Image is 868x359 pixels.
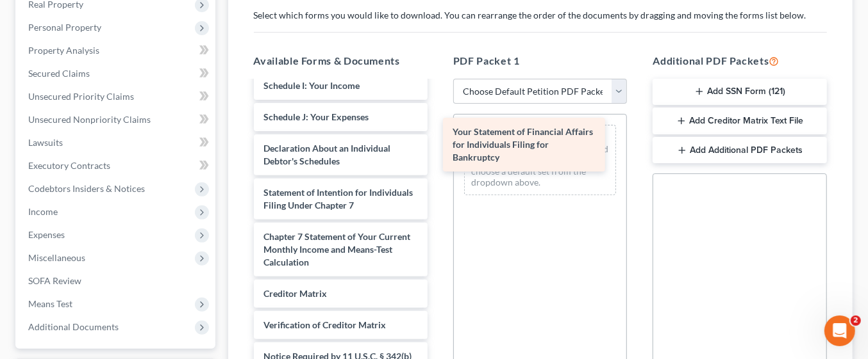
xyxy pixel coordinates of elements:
[28,45,99,56] span: Property Analysis
[851,315,861,326] span: 2
[28,206,58,217] span: Income
[18,269,215,292] a: SOFA Review
[28,22,101,33] span: Personal Property
[28,160,110,171] span: Executory Contracts
[264,80,360,91] span: Schedule I: Your Income
[254,9,828,22] p: Select which forms you would like to download. You can rearrange the order of the documents by dr...
[28,137,63,148] span: Lawsuits
[28,183,145,194] span: Codebtors Insiders & Notices
[264,319,387,330] span: Verification of Creditor Matrix
[453,53,627,68] h5: PDF Packet 1
[18,154,215,177] a: Executory Contracts
[18,39,215,62] a: Property Analysis
[28,229,65,240] span: Expenses
[18,85,215,108] a: Unsecured Priority Claims
[264,143,391,166] span: Declaration About an Individual Debtor's Schedules
[254,53,428,68] h5: Available Forms & Documents
[18,62,215,85] a: Secured Claims
[264,231,411,267] span: Chapter 7 Statement of Your Current Monthly Income and Means-Test Calculation
[264,111,369,122] span: Schedule J: Your Expenses
[653,137,826,164] button: Add Additional PDF Packets
[653,108,826,134] button: Add Creditor Matrix Text File
[28,114,151,125] span: Unsecured Nonpriority Claims
[28,68,90,79] span: Secured Claims
[28,298,72,309] span: Means Test
[264,187,413,211] span: Statement of Intention for Individuals Filing Under Chapter 7
[18,131,215,154] a: Lawsuits
[264,288,328,299] span: Creditor Matrix
[28,275,81,286] span: SOFA Review
[653,79,826,106] button: Add SSN Form (121)
[28,91,134,102] span: Unsecured Priority Claims
[453,126,594,163] span: Your Statement of Financial Affairs for Individuals Filing for Bankruptcy
[28,252,85,263] span: Miscellaneous
[653,53,826,68] h5: Additional PDF Packets
[28,321,119,332] span: Additional Documents
[824,315,855,346] iframe: Intercom live chat
[18,108,215,131] a: Unsecured Nonpriority Claims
